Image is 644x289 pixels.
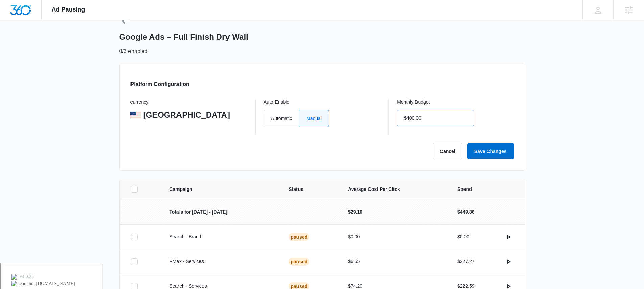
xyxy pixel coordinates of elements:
button: Cancel [433,143,462,159]
label: Manual [299,110,329,127]
p: $6.55 [348,258,441,265]
p: $449.86 [457,208,475,216]
img: tab_domain_overview_orange.svg [18,39,24,45]
p: Auto Enable [264,99,380,105]
button: actions.activate [503,231,514,242]
span: Spend [457,186,514,193]
div: Domain Overview [26,40,61,44]
input: $100.00 [397,110,474,126]
p: 0/3 enabled [119,47,148,55]
div: Paused [289,233,309,241]
span: Campaign [169,186,272,193]
span: Ad Pausing [52,6,85,13]
img: logo_orange.svg [11,11,16,16]
p: $29.10 [348,208,441,216]
h3: Platform Configuration [130,80,189,88]
p: Totals for [DATE] - [DATE] [169,208,272,216]
p: Monthly Budget [397,99,514,105]
img: website_grey.svg [11,18,16,23]
span: Average Cost Per Click [348,186,441,193]
button: Save Changes [467,143,514,159]
button: Back [119,16,130,26]
p: $0.00 [457,233,469,240]
div: Domain: [DOMAIN_NAME] [18,18,74,23]
div: Paused [289,258,309,266]
p: [GEOGRAPHIC_DATA] [143,110,230,120]
button: actions.activate [503,256,514,267]
h1: Google Ads – Full Finish Dry Wall [119,32,248,42]
p: $0.00 [348,233,441,240]
img: tab_keywords_by_traffic_grey.svg [67,39,73,45]
p: Search - Brand [169,233,272,240]
p: currency [130,99,247,105]
p: PMax - Services [169,258,272,265]
label: Automatic [264,110,299,127]
div: v 4.0.25 [19,11,33,16]
span: Status [289,186,332,193]
div: Keywords by Traffic [75,40,114,44]
p: $227.27 [457,258,475,265]
img: United States [130,112,141,118]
